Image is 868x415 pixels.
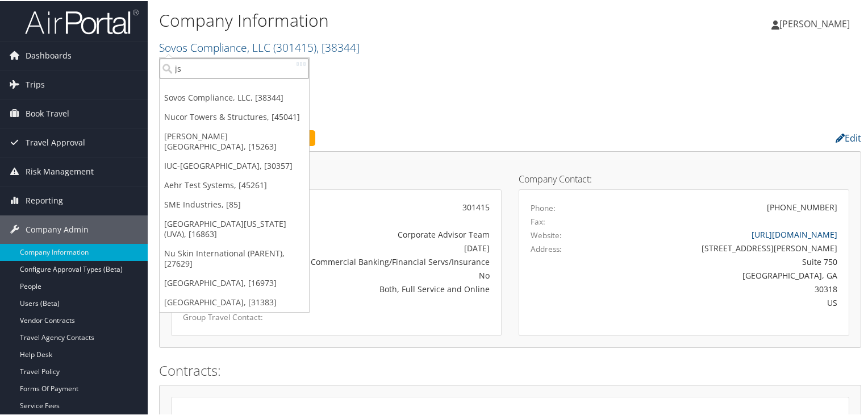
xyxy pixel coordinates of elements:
a: Edit [836,131,861,143]
a: SME Industries, [85] [160,194,309,213]
label: Fax: [531,215,545,226]
div: Corporate Advisor Team [291,227,490,239]
a: [GEOGRAPHIC_DATA], [31383] [160,292,309,311]
div: 30318 [612,282,838,294]
span: ( 301415 ) [273,39,316,54]
h2: Contracts: [159,360,861,379]
input: Search Accounts [160,57,309,78]
div: [DATE] [291,241,490,253]
span: Book Travel [26,98,69,127]
div: 301415 [291,200,490,212]
div: No [291,268,490,280]
a: [URL][DOMAIN_NAME] [752,228,837,239]
span: Risk Management [26,156,94,185]
label: Address: [531,242,562,254]
div: [PHONE_NUMBER] [767,200,837,212]
div: [GEOGRAPHIC_DATA], GA [612,268,838,280]
a: Nu Skin International (PARENT), [27629] [160,243,309,272]
a: [GEOGRAPHIC_DATA], [16973] [160,272,309,292]
span: Reporting [26,185,63,214]
span: Travel Approval [26,127,85,156]
a: Sovos Compliance, LLC, [38344] [160,87,309,106]
div: US [612,296,838,308]
h2: Company Profile: [159,127,621,146]
a: Nucor Towers & Structures, [45041] [160,106,309,126]
div: Commercial Banking/Financial Servs/Insurance [291,255,490,267]
div: [STREET_ADDRESS][PERSON_NAME] [612,241,838,253]
label: Website: [531,229,562,240]
span: , [ 38344 ] [316,39,360,54]
label: Group Travel Contact: [183,310,274,322]
a: [PERSON_NAME][GEOGRAPHIC_DATA], [15263] [160,126,309,155]
img: ajax-loader.gif [297,60,306,66]
label: Phone: [531,201,556,213]
div: Suite 750 [612,255,838,267]
a: Sovos Compliance, LLC [159,39,360,54]
img: airportal-logo.png [25,7,139,34]
a: Aehr Test Systems, [45261] [160,175,309,194]
span: [PERSON_NAME] [779,16,850,29]
span: Company Admin [26,214,89,243]
a: [PERSON_NAME] [771,6,861,40]
a: [GEOGRAPHIC_DATA][US_STATE] (UVA), [16863] [160,213,309,243]
a: IUC-[GEOGRAPHIC_DATA], [30357] [160,155,309,175]
div: Both, Full Service and Online [291,282,490,294]
span: Dashboards [26,40,72,69]
h1: Company Information [159,7,627,31]
h4: Company Contact: [519,173,849,182]
h4: Account Details: [171,173,502,182]
span: Trips [26,69,45,98]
